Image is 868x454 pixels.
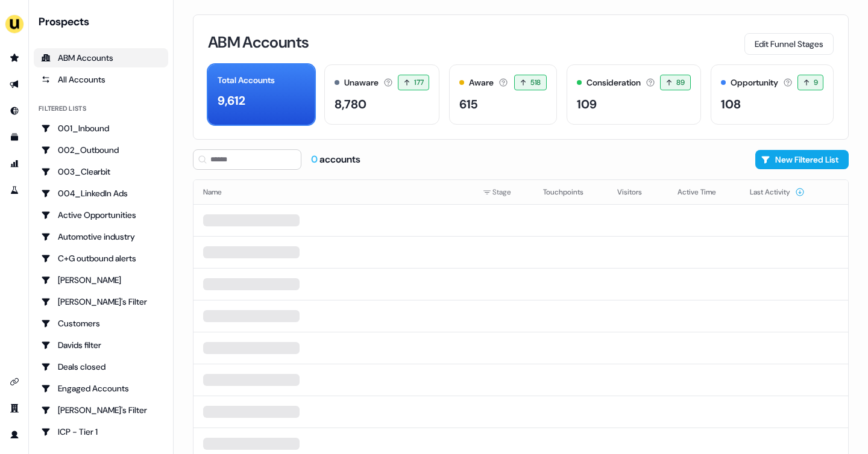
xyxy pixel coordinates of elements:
div: Engaged Accounts [41,382,161,394]
div: [PERSON_NAME]'s Filter [41,296,161,308]
a: Go to Charlotte Stone [34,270,168,290]
a: Go to ICP - Tier 1 [34,422,168,441]
a: Go to experiments [5,181,24,200]
div: 615 [459,95,477,113]
a: Go to 003_Clearbit [34,162,168,181]
button: New Filtered List [755,150,849,169]
a: Go to Engaged Accounts [34,379,168,398]
a: Go to Inbound [5,101,24,120]
div: ABM Accounts [41,52,161,64]
a: ABM Accounts [34,48,168,67]
div: Automotive industry [41,231,161,243]
a: Go to Geneviève's Filter [34,400,168,420]
a: Go to Davids filter [34,335,168,355]
button: Touchpoints [543,181,598,203]
span: 0 [311,153,319,166]
a: Go to attribution [5,154,24,173]
span: 89 [676,76,685,89]
div: 8,780 [335,95,366,113]
a: Go to 002_Outbound [34,140,168,160]
a: All accounts [34,70,168,89]
div: All Accounts [41,73,161,86]
div: 108 [721,95,741,113]
span: 177 [414,76,424,89]
div: 003_Clearbit [41,166,161,178]
div: Unaware [344,76,379,89]
div: 004_LinkedIn Ads [41,187,161,199]
a: Go to Automotive industry [34,227,168,246]
div: accounts [311,153,360,166]
div: Total Accounts [218,74,275,87]
div: Aware [469,76,494,89]
a: Go to profile [5,425,24,444]
div: 002_Outbound [41,144,161,156]
div: 001_Inbound [41,122,161,134]
div: Stage [483,186,524,198]
div: 9,612 [218,92,245,110]
a: Go to templates [5,128,24,147]
a: Go to prospects [5,48,24,67]
div: Prospects [39,14,168,29]
a: Go to 001_Inbound [34,119,168,138]
button: Last Activity [750,181,805,203]
span: 9 [814,76,818,89]
button: Active Time [678,181,731,203]
div: Davids filter [41,339,161,351]
a: Go to integrations [5,372,24,391]
a: Go to C+G outbound alerts [34,249,168,268]
a: Go to team [5,399,24,418]
h3: ABM Accounts [208,34,309,50]
div: C+G outbound alerts [41,252,161,264]
div: Opportunity [731,76,778,89]
button: Visitors [617,181,656,203]
a: Go to Deals closed [34,357,168,376]
a: Go to 004_LinkedIn Ads [34,184,168,203]
div: Customers [41,317,161,329]
div: ICP - Tier 1 [41,426,161,438]
div: Deals closed [41,361,161,373]
th: Name [193,180,473,204]
div: Filtered lists [39,104,86,114]
a: Go to outbound experience [5,75,24,94]
div: Consideration [587,76,641,89]
a: Go to Customers [34,314,168,333]
a: Go to Charlotte's Filter [34,292,168,311]
button: Edit Funnel Stages [744,33,834,55]
div: [PERSON_NAME]'s Filter [41,404,161,416]
div: Active Opportunities [41,209,161,221]
div: [PERSON_NAME] [41,274,161,286]
a: Go to Active Opportunities [34,205,168,225]
span: 518 [530,76,541,89]
div: 109 [577,95,597,113]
